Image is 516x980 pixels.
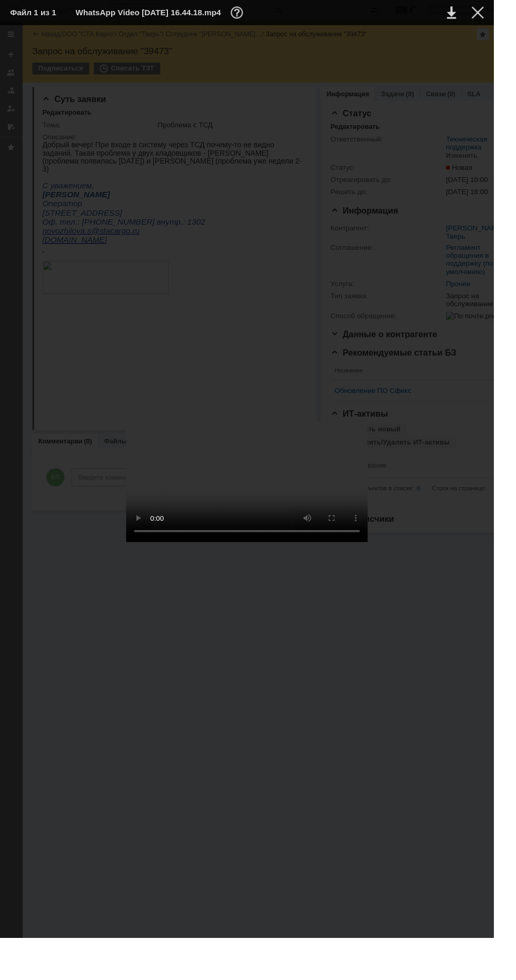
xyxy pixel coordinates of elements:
div: WhatsApp Video [DATE] 16.44.18.mp4 [79,7,257,19]
div: Файл 1 из 1 [11,9,63,17]
div: Скачать файл [467,7,477,19]
div: Закрыть окно (Esc) [493,7,505,19]
span: stacargo [59,89,92,98]
span: . [92,89,94,98]
div: Дополнительная информация о файле (F11) [241,7,257,19]
span: ru [94,89,102,98]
